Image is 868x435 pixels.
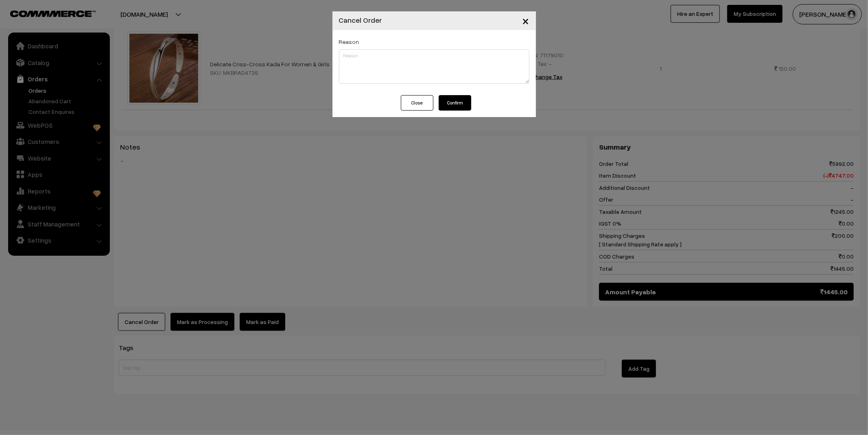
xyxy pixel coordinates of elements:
[339,37,359,46] label: Reason
[339,15,382,26] h4: Cancel Order
[439,95,471,111] button: Confirm
[523,13,529,28] span: ×
[401,95,433,111] button: Close
[516,8,536,33] button: Close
